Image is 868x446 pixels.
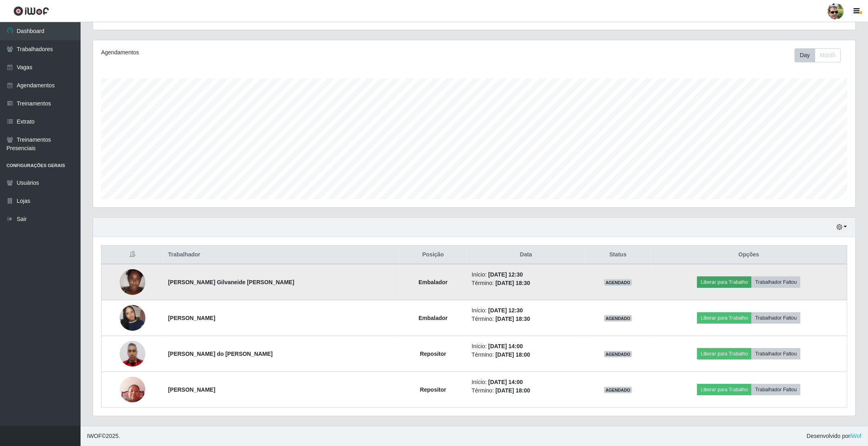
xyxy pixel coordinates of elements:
[795,48,847,62] div: Toolbar with button groups
[850,433,862,439] a: iWof
[752,312,800,324] button: Trabalhador Faltou
[101,48,405,57] div: Agendamentos
[418,315,447,321] strong: Embalador
[420,386,446,393] strong: Repositor
[168,351,273,357] strong: [PERSON_NAME] do [PERSON_NAME]
[472,279,580,287] li: Término:
[495,351,530,358] time: [DATE] 18:00
[472,315,580,323] li: Término:
[488,271,523,278] time: [DATE] 12:30
[472,378,580,386] li: Início:
[697,348,752,359] button: Liberar para Trabalho
[87,432,120,440] span: © 2025 .
[815,48,841,62] button: Month
[604,315,632,322] span: AGENDADO
[495,316,530,322] time: [DATE] 18:30
[120,372,145,407] img: 1749820414398.jpeg
[585,246,651,264] th: Status
[795,48,841,62] div: First group
[752,277,800,288] button: Trabalhador Faltou
[467,246,585,264] th: Data
[420,351,446,357] strong: Repositor
[807,432,862,440] span: Desenvolvido por
[168,279,294,285] strong: [PERSON_NAME] Gilvaneide [PERSON_NAME]
[604,387,632,393] span: AGENDADO
[488,307,523,314] time: [DATE] 12:30
[752,348,800,359] button: Trabalhador Faltou
[400,246,467,264] th: Posição
[120,259,145,305] img: 1706900327938.jpeg
[87,433,102,439] span: IWOF
[488,379,523,385] time: [DATE] 14:00
[604,351,632,357] span: AGENDADO
[120,295,145,341] img: 1749139022756.jpeg
[472,270,580,279] li: Início:
[752,384,800,395] button: Trabalhador Faltou
[488,343,523,349] time: [DATE] 14:00
[472,386,580,395] li: Término:
[795,48,815,62] button: Day
[472,351,580,359] li: Término:
[13,6,49,16] img: CoreUI Logo
[168,386,215,393] strong: [PERSON_NAME]
[697,384,752,395] button: Liberar para Trabalho
[418,279,447,285] strong: Embalador
[495,387,530,394] time: [DATE] 18:00
[163,246,399,264] th: Trabalhador
[472,306,580,315] li: Início:
[697,277,752,288] button: Liberar para Trabalho
[495,280,530,286] time: [DATE] 18:30
[697,312,752,324] button: Liberar para Trabalho
[168,315,215,321] strong: [PERSON_NAME]
[472,342,580,351] li: Início:
[604,279,632,286] span: AGENDADO
[651,246,847,264] th: Opções
[120,337,145,371] img: 1747520366813.jpeg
